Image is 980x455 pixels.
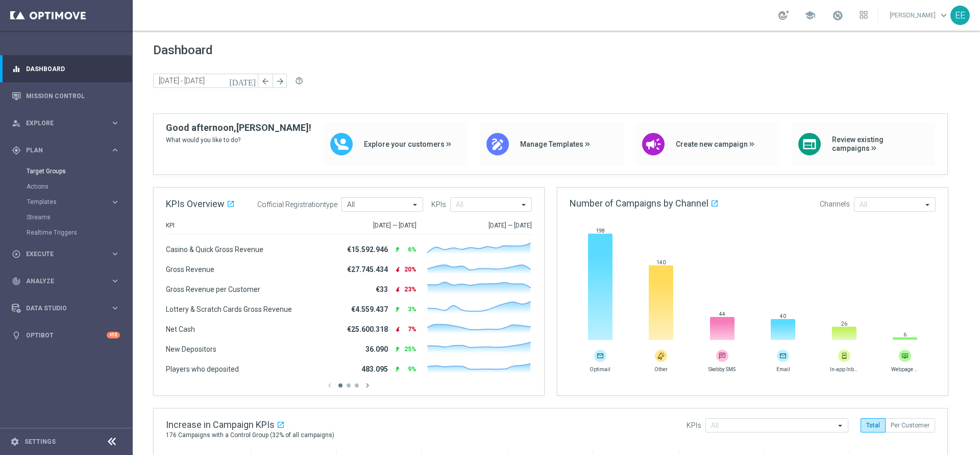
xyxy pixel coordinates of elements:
span: Plan [26,147,110,153]
span: Analyze [26,278,110,284]
a: Actions [27,183,106,191]
button: track_changes Analyze keyboard_arrow_right [11,277,120,285]
i: keyboard_arrow_right [110,303,120,313]
i: keyboard_arrow_right [110,118,120,128]
div: EE [950,6,970,25]
button: person_search Explore keyboard_arrow_right [11,119,120,127]
span: keyboard_arrow_down [938,10,949,21]
i: keyboard_arrow_right [110,249,120,259]
i: person_search [12,119,21,128]
button: Data Studio keyboard_arrow_right [11,304,120,312]
div: Mission Control [12,82,120,109]
span: Data Studio [26,305,110,311]
i: play_circle_outline [12,249,21,259]
span: Explore [26,120,110,126]
a: Settings [24,439,56,445]
div: Actions [27,179,132,194]
div: Explore [12,119,110,128]
a: Streams [27,213,106,221]
a: Realtime Triggers [27,229,106,237]
a: Target Groups [27,167,106,175]
a: Optibot [26,322,107,349]
div: Dashboard [12,55,120,82]
a: Dashboard [26,55,120,82]
div: Data Studio [12,304,110,313]
div: Analyze [12,277,110,286]
button: equalizer Dashboard [11,65,120,73]
div: +10 [107,332,120,338]
i: lightbulb [12,331,21,340]
span: Templates [27,199,100,205]
i: keyboard_arrow_right [110,145,120,155]
button: play_circle_outline Execute keyboard_arrow_right [11,250,120,258]
div: Streams [27,210,132,225]
div: Templates [27,199,110,205]
div: Target Groups [27,164,132,179]
div: Optibot [12,322,120,349]
span: school [804,10,816,21]
i: track_changes [12,277,21,286]
button: Mission Control [11,92,120,100]
button: gps_fixed Plan keyboard_arrow_right [11,146,120,154]
button: lightbulb Optibot +10 [11,331,120,339]
i: equalizer [12,64,21,74]
i: settings [10,437,19,446]
span: Execute [26,251,110,257]
a: [PERSON_NAME]keyboard_arrow_down [889,8,950,23]
i: gps_fixed [12,146,21,155]
i: keyboard_arrow_right [110,276,120,286]
div: Plan [12,146,110,155]
div: Realtime Triggers [27,225,132,240]
div: Execute [12,249,110,259]
a: Mission Control [26,82,120,109]
button: Templates keyboard_arrow_right [27,198,120,206]
i: keyboard_arrow_right [110,197,120,207]
div: Templates [27,194,132,210]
